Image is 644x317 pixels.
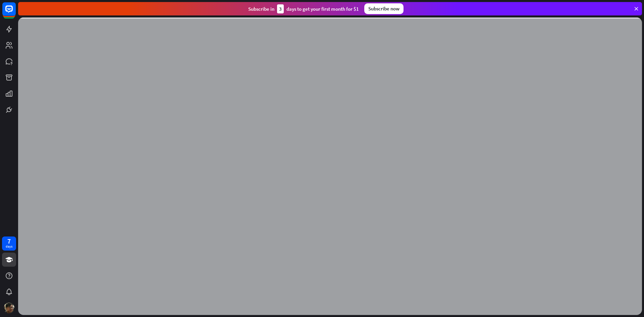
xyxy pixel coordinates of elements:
[248,4,359,13] div: Subscribe in days to get your first month for $1
[277,4,284,13] div: 3
[6,244,12,249] div: days
[2,236,16,251] a: 7 days
[7,238,11,244] div: 7
[364,3,404,14] div: Subscribe now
